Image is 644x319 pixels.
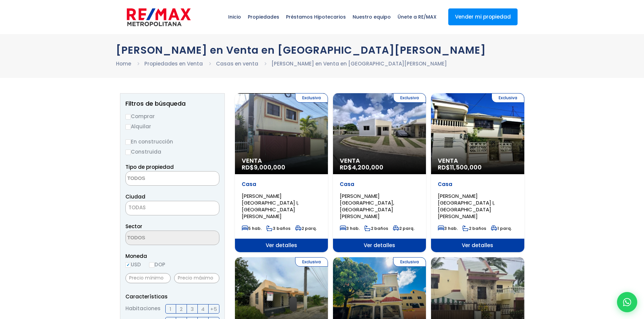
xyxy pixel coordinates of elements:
[242,181,321,188] p: Casa
[333,93,426,252] a: Exclusiva Venta RD$4,200,000 Casa [PERSON_NAME][GEOGRAPHIC_DATA], [GEOGRAPHIC_DATA][PERSON_NAME] ...
[492,93,524,103] span: Exclusiva
[191,305,194,313] span: 3
[438,192,495,220] span: [PERSON_NAME][GEOGRAPHIC_DATA] I, [GEOGRAPHIC_DATA][PERSON_NAME]
[125,201,219,215] span: TODAS
[349,7,394,27] span: Nuestro equipo
[242,192,299,220] span: [PERSON_NAME][GEOGRAPHIC_DATA] I, [GEOGRAPHIC_DATA][PERSON_NAME]
[125,193,145,200] span: Ciudad
[125,304,161,314] span: Habitaciones
[126,231,191,245] textarea: Search
[125,112,219,121] label: Comprar
[271,59,447,68] li: [PERSON_NAME] en Venta en [GEOGRAPHIC_DATA][PERSON_NAME]
[352,163,383,171] span: 4,200,000
[149,260,165,269] label: DOP
[283,7,349,27] span: Préstamos Hipotecarios
[242,157,321,164] span: Venta
[340,157,419,164] span: Venta
[340,163,383,171] span: RD$
[462,225,486,231] span: 2 baños
[394,7,440,27] span: Únete a RE/MAX
[149,262,154,268] input: DOP
[295,257,328,267] span: Exclusiva
[244,7,283,27] span: Propiedades
[125,100,219,107] h2: Filtros de búsqueda
[364,225,388,231] span: 2 baños
[125,148,219,156] label: Construida
[210,305,217,313] span: +5
[127,7,191,27] img: remax-metropolitana-logo
[125,252,219,260] span: Moneda
[450,163,482,171] span: 11,500,000
[126,171,191,186] textarea: Search
[254,163,285,171] span: 9,000,000
[125,262,131,268] input: USD
[235,239,328,252] span: Ver detalles
[125,273,171,283] input: Precio mínimo
[216,60,258,67] a: Casas en venta
[125,137,219,146] label: En construcción
[180,305,183,313] span: 2
[448,8,518,25] a: Vender mi propiedad
[431,239,524,252] span: Ver detalles
[116,60,131,67] a: Home
[333,239,426,252] span: Ver detalles
[170,305,171,313] span: 1
[144,60,203,67] a: Propiedades en Venta
[340,192,394,220] span: [PERSON_NAME][GEOGRAPHIC_DATA], [GEOGRAPHIC_DATA][PERSON_NAME]
[125,163,174,170] span: Tipo de propiedad
[125,260,141,269] label: USD
[242,163,285,171] span: RD$
[125,150,131,155] input: Construida
[125,122,219,131] label: Alquilar
[116,44,528,56] h1: [PERSON_NAME] en Venta en [GEOGRAPHIC_DATA][PERSON_NAME]
[174,273,219,283] input: Precio máximo
[266,225,290,231] span: 3 baños
[438,157,517,164] span: Venta
[393,257,426,267] span: Exclusiva
[393,225,414,231] span: 2 parq.
[128,204,146,211] span: TODAS
[125,114,131,119] input: Comprar
[125,223,142,230] span: Sector
[340,225,360,231] span: 3 hab.
[125,124,131,130] input: Alquilar
[125,292,219,301] p: Características
[125,139,131,145] input: En construcción
[438,163,482,171] span: RD$
[340,181,419,188] p: Casa
[393,93,426,103] span: Exclusiva
[295,225,317,231] span: 2 parq.
[438,225,458,231] span: 3 hab.
[295,93,328,103] span: Exclusiva
[438,181,517,188] p: Casa
[201,305,205,313] span: 4
[225,7,244,27] span: Inicio
[126,203,219,212] span: TODAS
[491,225,512,231] span: 1 parq.
[235,93,328,252] a: Exclusiva Venta RD$9,000,000 Casa [PERSON_NAME][GEOGRAPHIC_DATA] I, [GEOGRAPHIC_DATA][PERSON_NAME...
[431,93,524,252] a: Exclusiva Venta RD$11,500,000 Casa [PERSON_NAME][GEOGRAPHIC_DATA] I, [GEOGRAPHIC_DATA][PERSON_NAM...
[242,225,262,231] span: 5 hab.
